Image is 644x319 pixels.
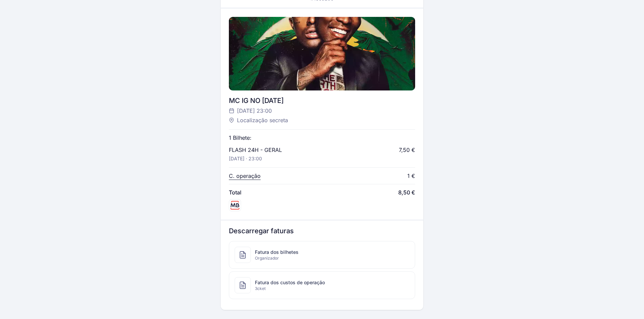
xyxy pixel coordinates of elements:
span: Localização secreta [237,116,288,124]
span: 3cket [255,286,325,291]
span: Total [229,188,241,196]
span: Fatura dos bilhetes [255,249,299,256]
div: 1 € [407,172,415,180]
p: C. operação [229,172,261,180]
a: Fatura dos custos de operação3cket [229,271,415,299]
a: Fatura dos bilhetesOrganizador [229,241,415,269]
p: 1 Bilhete: [229,134,252,142]
div: MC IG NO [DATE] [229,96,415,105]
div: 7,50 € [399,146,415,154]
span: Fatura dos custos de operação [255,279,325,286]
span: [DATE] 23:00 [237,107,272,115]
span: 8,50 € [398,188,415,196]
p: [DATE] · 23:00 [229,155,262,162]
h3: Descarregar faturas [229,226,415,236]
p: FLASH 24H - GERAL [229,146,282,154]
span: Organizador [255,256,299,261]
